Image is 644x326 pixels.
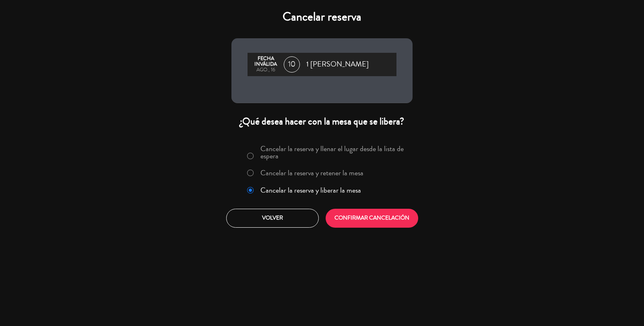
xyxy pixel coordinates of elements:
[306,58,369,71] span: 1 [PERSON_NAME]
[326,209,418,228] button: CONFIRMAR CANCELACIÓN
[226,209,319,228] button: Volver
[284,56,300,73] span: 10
[260,187,361,194] label: Cancelar la reserva y liberar la mesa
[260,145,408,160] label: Cancelar la reserva y llenar el lugar desde la lista de espera
[252,56,280,67] div: Fecha inválida
[231,115,413,128] div: ¿Qué desea hacer con la mesa que se libera?
[252,67,280,73] div: ago., 16
[231,10,413,24] h4: Cancelar reserva
[260,169,363,176] label: Cancelar la reserva y retener la mesa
